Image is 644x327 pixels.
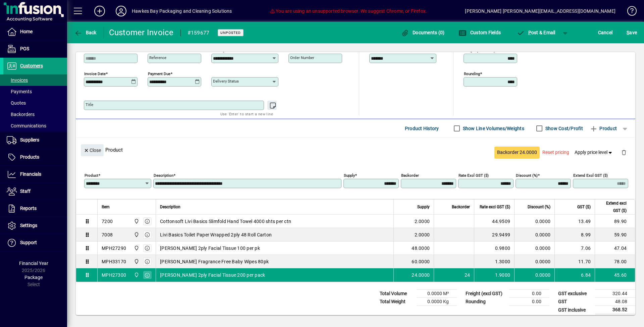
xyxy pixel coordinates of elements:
[616,149,632,155] app-page-header-button: Delete
[575,149,613,156] span: Apply price level
[478,258,510,265] div: 1.3000
[595,255,635,268] td: 78.00
[160,203,180,211] span: Description
[154,173,173,178] mat-label: Description
[110,5,132,17] button: Profile
[540,147,572,159] button: Reset pricing
[514,255,554,268] td: 0.0000
[109,27,174,38] div: Customer Invoice
[102,272,126,278] div: MPH27300
[24,275,43,280] span: Package
[7,123,46,128] span: Communications
[20,63,43,68] span: Customers
[102,203,110,211] span: Item
[290,55,314,60] mat-label: Order number
[132,231,140,238] span: Central
[401,173,419,178] mat-label: Backorder
[497,149,537,156] span: Backorder 24.0000
[3,149,67,166] a: Products
[19,261,48,266] span: Financial Year
[516,173,538,178] mat-label: Discount (%)
[102,218,113,225] div: 7200
[7,100,26,106] span: Quotes
[595,241,635,255] td: 47.04
[595,306,635,314] td: 368.52
[7,112,35,117] span: Backorders
[480,203,510,211] span: Rate excl GST ($)
[625,26,639,39] button: Save
[415,231,430,238] span: 2.0000
[595,268,635,282] td: 45.60
[85,173,98,178] mat-label: Product
[627,27,637,38] span: ave
[3,120,67,131] a: Communications
[402,122,442,134] button: Product History
[577,203,591,211] span: GST ($)
[599,200,627,214] span: Extend excl GST ($)
[3,132,67,149] a: Suppliers
[528,203,550,211] span: Discount (%)
[20,46,29,51] span: POS
[554,215,595,228] td: 13.49
[554,255,595,268] td: 11.70
[517,30,555,35] span: ost & Email
[376,298,417,306] td: Total Weight
[528,30,531,35] span: P
[462,290,509,298] td: Freight (excl GST)
[3,74,67,86] a: Invoices
[20,137,39,143] span: Suppliers
[459,30,501,35] span: Custom Fields
[20,154,39,160] span: Products
[20,240,37,245] span: Support
[595,298,635,306] td: 48.08
[84,71,106,76] mat-label: Invoice date
[160,218,291,225] span: Cottonsoft Livi Basics Slimfold Hand Towel 4000 shts per ctn
[3,23,67,40] a: Home
[465,6,615,16] div: [PERSON_NAME] [PERSON_NAME][EMAIL_ADDRESS][DOMAIN_NAME]
[89,5,110,17] button: Add
[514,228,554,241] td: 0.0000
[554,241,595,255] td: 7.06
[20,171,41,177] span: Financials
[598,27,613,38] span: Cancel
[187,28,210,38] div: #159677
[7,77,28,83] span: Invoices
[417,298,457,306] td: 0.0000 Kg
[72,26,98,39] button: Back
[3,166,67,183] a: Financials
[102,231,113,238] div: 7008
[544,125,583,132] label: Show Cost/Profit
[412,245,430,252] span: 48.0000
[509,298,549,306] td: 0.00
[160,231,272,238] span: Livi Basics Toilet Paper Wrapped 2ply 48 Roll Carton
[555,290,595,298] td: GST exclusive
[462,298,509,306] td: Rounding
[555,306,595,314] td: GST inclusive
[3,183,67,200] a: Staff
[616,144,632,160] button: Delete
[132,6,232,16] div: Hawkes Bay Packaging and Cleaning Solutions
[3,200,67,217] a: Reports
[132,244,140,252] span: Central
[554,228,595,241] td: 8.99
[132,271,140,279] span: Central
[478,272,510,278] div: 1.9000
[81,144,104,156] button: Close
[622,1,636,23] a: Knowledge Base
[586,122,620,134] button: Product
[102,245,126,252] div: MPH27290
[514,268,554,282] td: 0.0000
[76,138,635,162] div: Product
[220,31,241,35] span: Unposted
[20,188,31,194] span: Staff
[478,218,510,225] div: 44.9509
[595,228,635,241] td: 59.90
[596,26,614,39] button: Cancel
[417,203,430,211] span: Supply
[132,218,140,225] span: Central
[627,30,629,35] span: S
[401,30,445,35] span: Documents (0)
[344,173,355,178] mat-label: Supply
[149,55,166,60] mat-label: Reference
[542,149,569,156] span: Reset pricing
